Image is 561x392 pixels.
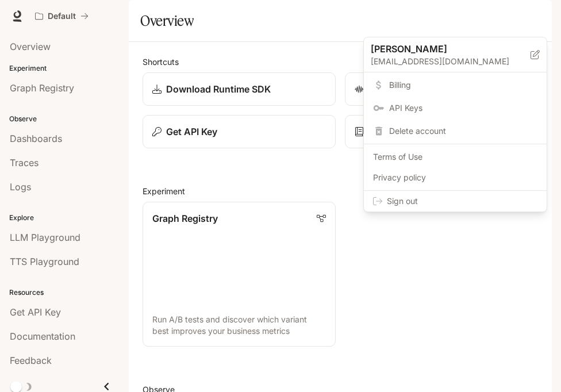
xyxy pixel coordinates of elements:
span: Privacy policy [373,172,537,183]
span: Billing [389,79,537,91]
a: API Keys [366,98,544,118]
span: Terms of Use [373,151,537,163]
p: [PERSON_NAME] [371,42,512,56]
div: Delete account [366,121,544,141]
a: Terms of Use [366,147,544,167]
span: API Keys [389,102,537,114]
a: Privacy policy [366,167,544,188]
p: [EMAIL_ADDRESS][DOMAIN_NAME] [371,56,531,67]
div: Sign out [364,191,547,212]
a: Billing [366,75,544,95]
span: Sign out [387,195,537,207]
span: Delete account [389,125,537,137]
div: [PERSON_NAME][EMAIL_ADDRESS][DOMAIN_NAME] [364,37,547,72]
